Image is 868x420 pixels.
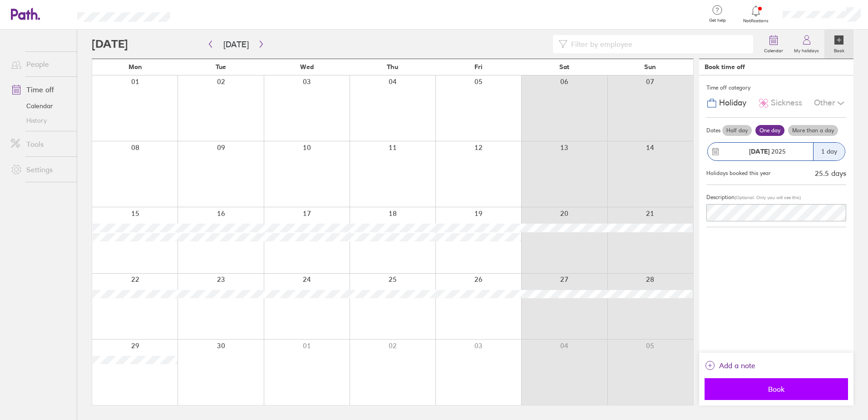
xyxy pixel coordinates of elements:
[749,147,769,155] strong: [DATE]
[719,358,755,373] span: Add a note
[4,160,77,179] a: Settings
[719,98,746,108] span: Holiday
[759,45,789,54] label: Calendar
[711,385,842,393] span: Book
[474,63,483,70] span: Fri
[789,45,824,54] label: My holidays
[814,95,846,112] div: Other
[4,80,77,99] a: Time off
[4,99,77,113] a: Calendar
[824,30,853,59] a: Book
[771,98,802,108] span: Sickness
[722,125,752,136] label: Half day
[4,55,77,73] a: People
[705,358,755,373] button: Add a note
[4,113,77,128] a: History
[216,63,226,70] span: Tue
[735,195,801,200] span: (Optional. Only you will see this)
[567,35,748,53] input: Filter by employee
[749,148,786,155] span: 2025
[813,143,845,160] div: 1 day
[815,169,846,177] div: 25.5 days
[829,45,850,54] label: Book
[755,125,784,136] label: One day
[789,30,824,59] a: My holidays
[559,63,569,70] span: Sat
[705,63,745,70] div: Book time off
[128,63,142,70] span: Mon
[387,63,398,70] span: Thu
[788,125,838,136] label: More than a day
[644,63,656,70] span: Sun
[706,194,735,200] span: Description
[741,18,771,24] span: Notifications
[216,37,256,52] button: [DATE]
[706,127,720,134] span: Dates
[706,138,846,165] button: [DATE] 20251 day
[705,378,848,400] button: Book
[706,81,846,95] div: Time off category
[759,30,789,59] a: Calendar
[703,18,732,23] span: Get help
[706,170,771,176] div: Holidays booked this year
[300,63,314,70] span: Wed
[741,5,771,24] a: Notifications
[4,135,77,153] a: Tools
